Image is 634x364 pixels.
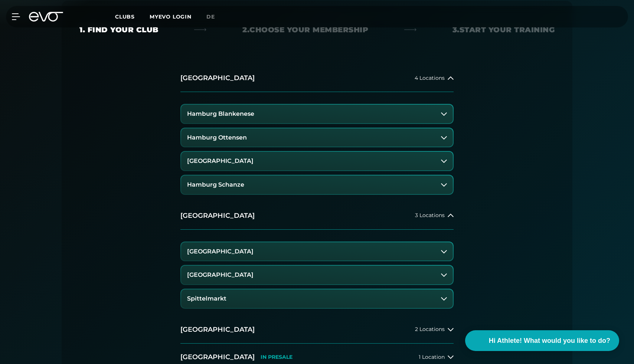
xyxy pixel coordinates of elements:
[180,325,255,334] h2: [GEOGRAPHIC_DATA]
[181,242,453,261] button: [GEOGRAPHIC_DATA]
[187,248,254,255] h3: [GEOGRAPHIC_DATA]
[180,202,454,230] button: [GEOGRAPHIC_DATA]3 Locations
[261,354,293,360] p: IN PRESALE
[415,213,445,218] span: 3 Locations
[181,266,453,284] button: [GEOGRAPHIC_DATA]
[115,13,135,20] span: Clubs
[180,352,255,362] h2: [GEOGRAPHIC_DATA]
[180,73,255,83] h2: [GEOGRAPHIC_DATA]
[187,134,247,141] h3: Hamburg Ottensen
[115,13,150,20] a: Clubs
[187,111,254,117] h3: Hamburg Blankenese
[181,105,453,123] button: Hamburg Blankenese
[181,289,453,308] button: Spittelmarkt
[180,211,255,220] h2: [GEOGRAPHIC_DATA]
[206,13,224,21] a: de
[181,128,453,147] button: Hamburg Ottensen
[206,13,215,20] span: de
[187,181,244,188] h3: Hamburg Schanze
[489,336,610,346] span: Hi Athlete! What would you like to do?
[180,65,454,92] button: [GEOGRAPHIC_DATA]4 Locations
[181,152,453,170] button: [GEOGRAPHIC_DATA]
[187,272,254,278] h3: [GEOGRAPHIC_DATA]
[180,316,454,344] button: [GEOGRAPHIC_DATA]2 Locations
[187,158,254,164] h3: [GEOGRAPHIC_DATA]
[187,295,226,302] h3: Spittelmarkt
[465,330,619,351] button: Hi Athlete! What would you like to do?
[150,13,192,20] a: MYEVO LOGIN
[415,75,445,81] span: 4 Locations
[419,354,445,360] span: 1 Location
[181,176,453,194] button: Hamburg Schanze
[415,327,445,332] span: 2 Locations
